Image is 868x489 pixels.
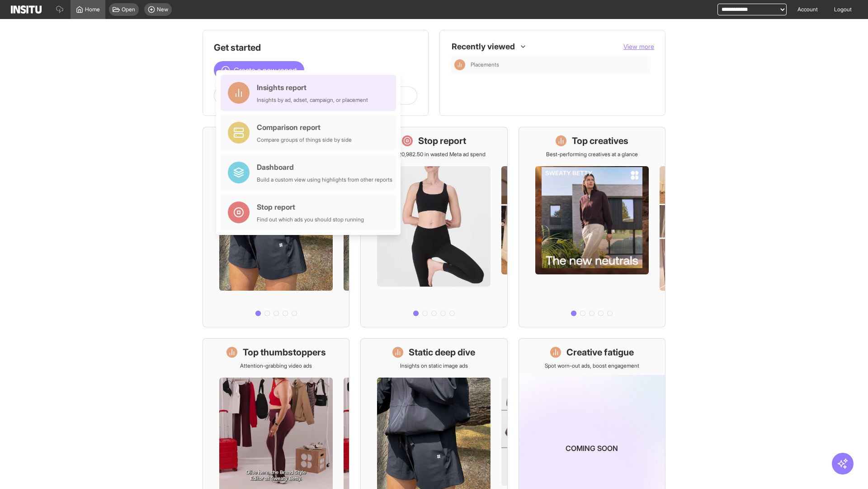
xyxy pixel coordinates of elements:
[546,151,638,158] p: Best-performing creatives at a glance
[257,162,392,173] div: Dashboard
[243,346,326,359] h1: Top thumbstoppers
[572,134,628,147] h1: Top creatives
[214,61,304,79] button: Create a new report
[257,96,368,104] div: Insights by ad, adset, campaign, or placement
[519,127,665,327] a: Top creativesBest-performing creatives at a glance
[234,65,297,76] span: Create a new report
[409,346,475,359] h1: Static deep dive
[257,122,352,133] div: Comparison report
[454,59,465,70] div: Insights
[257,216,364,223] div: Find out which ads you should stop running
[360,127,507,327] a: Stop reportSave £20,982.50 in wasted Meta ad spend
[85,6,100,13] span: Home
[257,176,392,183] div: Build a custom view using highlights from other reports
[257,136,352,144] div: Compare groups of things side by side
[471,61,647,68] span: Placements
[418,134,466,147] h1: Stop report
[240,362,312,369] p: Attention-grabbing video ads
[400,362,468,369] p: Insights on static image ads
[257,82,368,93] div: Insights report
[382,151,486,158] p: Save £20,982.50 in wasted Meta ad spend
[214,41,417,54] h1: Get started
[257,201,364,212] div: Stop report
[157,6,168,13] span: New
[122,6,135,13] span: Open
[203,127,349,327] a: What's live nowSee all active ads instantly
[623,42,654,51] button: View more
[471,61,499,68] span: Placements
[623,43,654,50] span: View more
[11,5,42,14] img: Logo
